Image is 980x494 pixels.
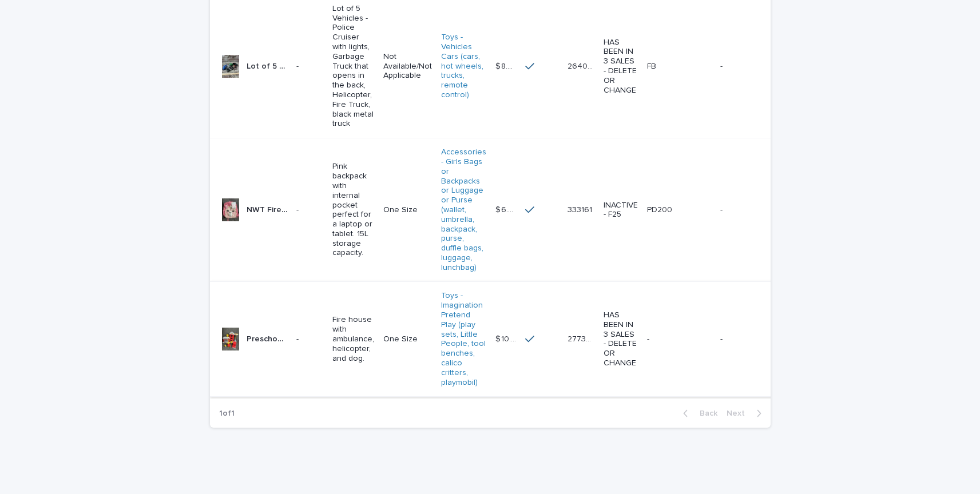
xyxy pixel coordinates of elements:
[720,205,772,215] p: -
[296,334,323,344] p: -
[495,59,518,71] p: $ 8.00
[604,310,638,368] p: HAS BEEN IN 3 SALES - DELETE OR CHANGE
[693,409,717,417] span: Back
[647,203,675,215] p: PD200
[296,62,323,71] p: -
[604,201,638,220] p: INACTIVE - F25
[604,38,638,95] p: HAS BEEN IN 3 SALES - DELETE OR CHANGE
[568,203,594,215] p: 333161
[383,205,432,215] p: One Size
[332,4,374,129] p: Lot of 5 Vehicles - Police Cruiser with lights, Garbage Truck that opens in the back, Helicopter,...
[647,59,658,71] p: FB
[210,282,793,397] tr: Preschool Metro Force Fire Station Play Set One SizePreschool Metro Force Fire Station Play Set O...
[568,59,596,71] p: 264014
[332,315,374,363] p: Fire house with ambulance, helicopter, and dog.
[722,408,771,419] button: Next
[210,138,793,282] tr: NWT Firefly Outdoor Gear Izzie the Llama Backpack One SizeNWT Firefly Outdoor Gear Izzie the Llam...
[674,408,722,419] button: Back
[441,291,486,387] a: Toys - Imagination Pretend Play (play sets, Little People, tool benches, calico critters, playmobil)
[441,148,486,272] a: Accessories - Girls Bags or Backpacks or Luggage or Purse (wallet, umbrella, backpack, purse, duf...
[720,334,772,344] p: -
[495,332,518,344] p: $ 10.00
[568,332,596,344] p: 277353
[647,332,652,344] p: -
[247,203,289,215] p: NWT Firefly Outdoor Gear Izzie the Llama Backpack One Size
[210,400,244,428] p: 1 of 1
[383,52,432,81] p: Not Available/Not Applicable
[332,162,374,258] p: Pink backpack with internal pocket perfect for a laptop or tablet. 15L storage capacity.
[495,203,518,215] p: $ 6.00
[441,33,486,100] a: Toys - Vehicles Cars (cars, hot wheels, trucks, remote control)
[720,62,772,71] p: -
[383,334,432,344] p: One Size
[727,409,752,417] span: Next
[247,332,289,344] p: Preschool Metro Force Fire Station Play Set One Size
[296,205,323,215] p: -
[247,59,289,71] p: Lot of 5 Vehicles - Police Cruiser, Garbage Truck, Helicopter, Fire Truck, Truck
